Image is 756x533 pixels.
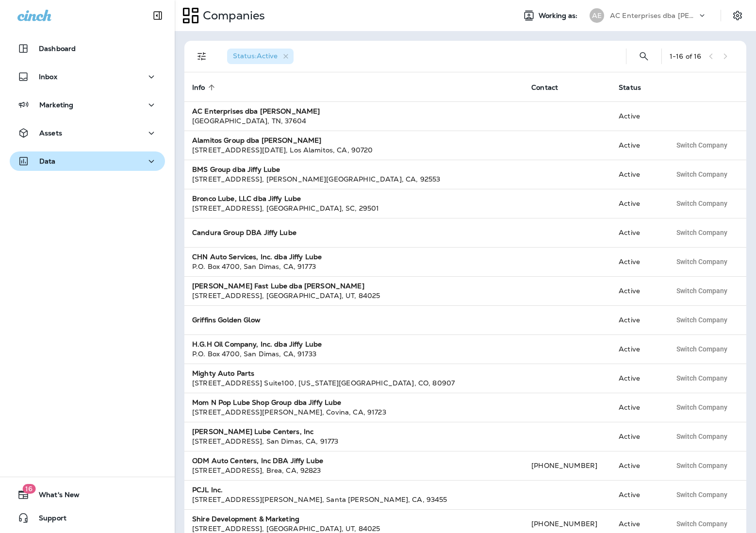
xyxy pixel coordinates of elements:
td: Active [611,480,663,509]
strong: Shire Development & Marketing [192,515,299,523]
strong: Griffins Golden Glow [192,316,261,324]
strong: H.G.H Oil Company, Inc. dba Jiffy Lube [192,340,322,349]
button: Data [10,151,165,171]
button: Inbox [10,67,165,86]
button: Switch Company [671,371,733,385]
strong: Candura Group DBA Jiffy Lube [192,228,296,237]
button: Assets [10,123,165,143]
div: Status:Active [227,49,294,64]
td: Active [611,305,663,334]
button: Switch Company [671,342,733,356]
button: Marketing [10,95,165,115]
strong: [PERSON_NAME] Fast Lube dba [PERSON_NAME] [192,282,364,290]
span: Switch Company [676,491,727,498]
span: Status [619,83,641,92]
td: Active [611,101,663,131]
button: Collapse Sidebar [144,6,171,25]
p: AC Enterprises dba [PERSON_NAME] [610,12,697,19]
button: Switch Company [671,516,733,531]
td: Active [611,218,663,247]
button: 16What's New [10,485,165,504]
strong: Alamitos Group dba [PERSON_NAME] [192,136,321,145]
div: P.O. Box 4700 , San Dimas , CA , 91773 [192,262,516,271]
span: Status : Active [233,51,278,60]
span: 16 [22,484,35,494]
div: [STREET_ADDRESS] , [PERSON_NAME][GEOGRAPHIC_DATA] , CA , 92553 [192,174,516,184]
button: Switch Company [671,400,733,415]
span: Switch Company [676,287,727,294]
td: Active [611,131,663,160]
div: [STREET_ADDRESS] , [GEOGRAPHIC_DATA] , UT , 84025 [192,291,516,300]
div: [GEOGRAPHIC_DATA] , TN , 37604 [192,116,516,126]
span: Info [192,83,205,92]
p: Assets [39,129,62,137]
span: Switch Company [676,258,727,265]
td: [PHONE_NUMBER] [524,451,611,480]
button: Switch Company [671,138,733,152]
strong: AC Enterprises dba [PERSON_NAME] [192,107,320,116]
span: Switch Company [676,346,727,352]
strong: Mighty Auto Parts [192,369,254,378]
td: Active [611,422,663,451]
td: Active [611,334,663,364]
span: Switch Company [676,520,727,527]
div: P.O. Box 4700 , San Dimas , CA , 91733 [192,349,516,359]
button: Switch Company [671,487,733,502]
strong: CHN Auto Services, Inc. dba Jiffy Lube [192,252,322,261]
td: Active [611,276,663,305]
span: Switch Company [676,375,727,382]
span: Contact [531,83,558,92]
button: Switch Company [671,458,733,473]
strong: Bronco Lube, LLC dba Jiffy Lube [192,194,301,203]
div: 1 - 16 of 16 [670,52,701,60]
strong: Mom N Pop Lube Shop Group dba Jiffy Lube [192,398,342,407]
p: Data [39,157,56,165]
button: Switch Company [671,283,733,298]
div: [STREET_ADDRESS] , [GEOGRAPHIC_DATA] , SC , 29501 [192,203,516,213]
span: Support [29,514,66,526]
button: Dashboard [10,39,165,58]
div: [STREET_ADDRESS] , San Dimas , CA , 91773 [192,436,516,446]
span: Switch Company [676,229,727,236]
p: Marketing [39,101,73,109]
strong: PCJL Inc. [192,485,223,494]
span: Contact [531,83,571,92]
span: Status [619,83,654,92]
strong: BMS Group dba Jiffy Lube [192,165,280,174]
span: Switch Company [676,462,727,469]
strong: [PERSON_NAME] Lube Centers, Inc [192,427,313,436]
button: Switch Company [671,167,733,182]
span: Switch Company [676,404,727,411]
td: Active [611,160,663,189]
div: [STREET_ADDRESS] , Brea , CA , 92823 [192,466,516,475]
span: Switch Company [676,142,727,149]
span: Working as: [539,12,580,20]
td: Active [611,247,663,276]
span: Switch Company [676,316,727,323]
div: [STREET_ADDRESS][PERSON_NAME] , Covina , CA , 91723 [192,407,516,417]
button: Filters [192,47,212,66]
p: Inbox [39,73,57,81]
button: Settings [729,7,746,24]
div: AE [590,8,604,23]
button: Switch Company [671,225,733,240]
div: [STREET_ADDRESS][DATE] , Los Alamitos , CA , 90720 [192,145,516,155]
span: Switch Company [676,171,727,178]
td: Active [611,393,663,422]
p: Companies [199,8,265,23]
span: Switch Company [676,433,727,440]
span: Switch Company [676,200,727,207]
td: Active [611,364,663,393]
button: Switch Company [671,313,733,327]
button: Switch Company [671,254,733,269]
td: Active [611,189,663,218]
p: Dashboard [39,45,76,52]
button: Switch Company [671,196,733,211]
span: What's New [29,491,80,502]
button: Search Companies [634,47,654,66]
button: Switch Company [671,429,733,444]
div: [STREET_ADDRESS][PERSON_NAME] , Santa [PERSON_NAME] , CA , 93455 [192,495,516,504]
strong: ODM Auto Centers, Inc DBA Jiffy Lube [192,456,323,465]
td: Active [611,451,663,480]
button: Support [10,508,165,528]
